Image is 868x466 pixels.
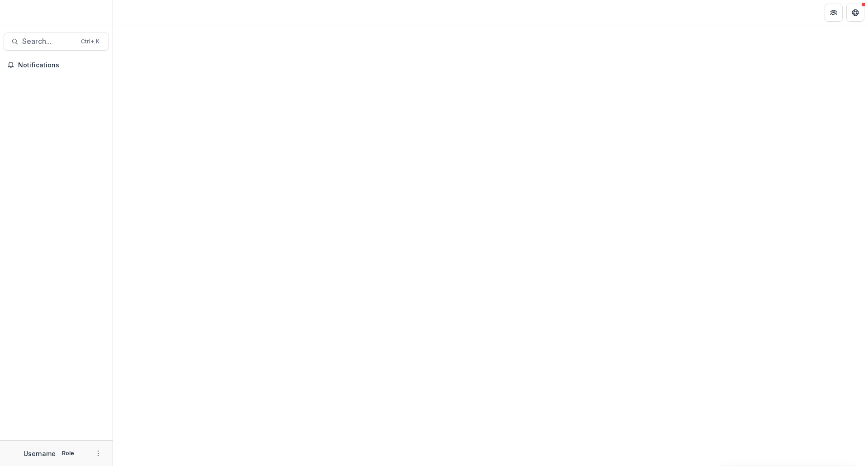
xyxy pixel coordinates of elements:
div: Ctrl + K [79,37,101,47]
button: Search... [4,33,109,51]
p: Username [24,449,56,458]
p: Role [59,449,77,457]
span: Search... [22,37,75,46]
span: Notifications [18,61,105,69]
button: Partners [825,4,843,22]
button: Notifications [4,58,109,72]
button: More [93,448,104,459]
button: Get Help [846,4,864,22]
